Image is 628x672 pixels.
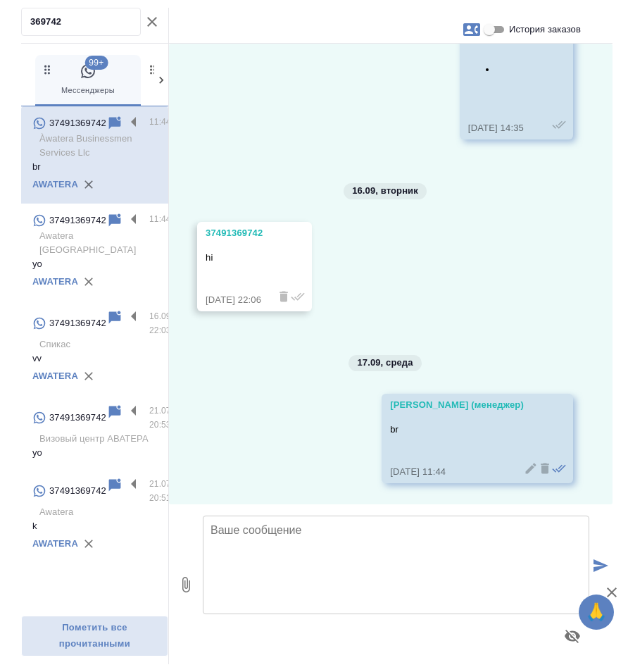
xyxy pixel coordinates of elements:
p: 37491369742 [49,411,106,425]
p: Awatera [GEOGRAPHIC_DATA] [39,229,157,257]
p: 11:44 [149,212,171,226]
span: История заказов [509,23,581,37]
p: 17.09, среда [357,356,413,370]
div: Пометить непрочитанным [106,309,123,326]
p: 37491369742 [49,213,106,228]
p: 37491369742 [49,484,106,498]
svg: Зажми и перетащи, чтобы поменять порядок вкладок [41,63,54,76]
button: 🙏 [579,595,614,630]
p: Awatera [39,505,157,519]
input: Поиск [30,12,140,32]
div: 3749136974216.09 22:03СпикасvvAWATERA [21,301,168,395]
button: Удалить привязку [78,174,99,195]
div: [DATE] 14:35 [468,121,524,135]
p: 16.09 22:03 [149,309,171,337]
p: br [390,423,524,437]
a: AWATERA [32,179,78,189]
p: hi [206,251,263,265]
button: Удалить привязку [78,366,99,387]
p: 37491369742 [49,116,106,130]
p: yo [32,446,157,460]
button: Пометить все прочитанными [21,616,168,657]
div: 3749136974221.07 20:51AwaterakAWATERA [21,468,168,563]
a: AWATERA [32,371,78,381]
p: br [32,160,157,174]
p: Спикас [39,337,157,351]
span: Мессенджеры [41,63,135,97]
span: Заказы [146,63,241,97]
div: 37491369742 [206,226,263,240]
p: 21.07 20:51 [149,477,171,505]
p: k [32,519,157,533]
div: 3749136974211:44Awatera [GEOGRAPHIC_DATA]yoAWATERA [21,204,168,301]
div: [DATE] 11:44 [390,465,524,479]
div: Пометить непрочитанным [106,115,123,132]
button: Удалить привязку [78,533,99,554]
button: Удалить привязку [78,271,99,292]
p: Визовый центр АВАТЕРА [39,432,157,446]
div: [PERSON_NAME] (менеджер) [390,398,524,412]
div: 3749136974221.07 20:53Визовый центр АВАТЕРАyo [21,395,168,468]
p: vv [32,351,157,366]
span: Пометить все прочитанными [29,620,161,652]
div: [DATE] 22:06 [206,293,263,307]
button: Заявки [455,13,489,46]
p: 11:44 [149,115,171,129]
p: yo [32,257,157,271]
p: 37491369742 [49,316,106,330]
button: Предпросмотр [555,619,589,653]
span: 99+ [84,56,108,70]
span: 🙏 [584,597,608,627]
p: 16.09, вторник [352,184,418,198]
div: 3749136974211:44Àwatera Businessmen Services LlcbrAWATERA [21,106,168,204]
a: AWATERA [32,276,78,287]
p: Àwatera Businessmen Services Llc [39,132,157,160]
p: 21.07 20:53 [149,404,171,432]
a: AWATERA [32,538,78,549]
div: Пометить непрочитанным [106,404,123,421]
div: Пометить непрочитанным [106,212,123,229]
div: Пометить непрочитанным [106,477,123,494]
